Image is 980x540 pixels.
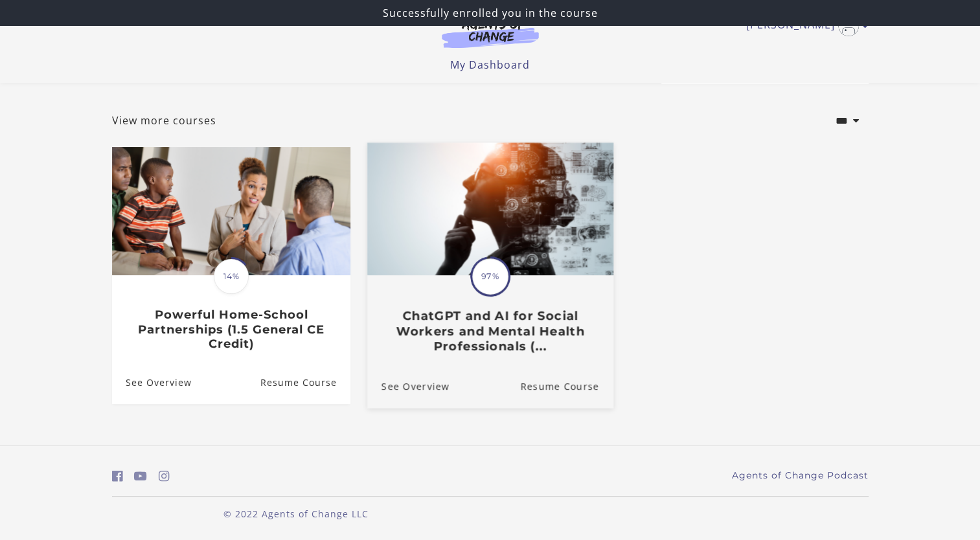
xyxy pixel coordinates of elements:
[428,18,553,48] img: Agents of Change Logo
[746,16,862,36] a: Toggle menu
[520,365,613,408] a: ChatGPT and AI for Social Workers and Mental Health Professionals (...: Resume Course
[126,308,336,352] h3: Powerful Home-School Partnerships (1.5 General CE Credit)
[112,113,216,128] a: View more courses
[5,5,975,21] p: Successfully enrolled you in the course
[260,362,350,404] a: Powerful Home-School Partnerships (1.5 General CE Credit): Resume Course
[450,58,530,72] a: My Dashboard
[381,309,598,354] h3: ChatGPT and AI for Social Workers and Mental Health Professionals (...
[134,467,147,486] a: https://www.youtube.com/c/AgentsofChangeTestPrepbyMeaganMitchell (Open in a new window)
[112,507,480,521] p: © 2022 Agents of Change LLC
[159,470,170,482] i: https://www.instagram.com/agentsofchangeprep/ (Open in a new window)
[732,469,869,482] a: Agents of Change Podcast
[112,470,123,482] i: https://www.facebook.com/groups/aswbtestprep (Open in a new window)
[112,467,123,486] a: https://www.facebook.com/groups/aswbtestprep (Open in a new window)
[367,365,449,408] a: ChatGPT and AI for Social Workers and Mental Health Professionals (...: See Overview
[134,470,147,482] i: https://www.youtube.com/c/AgentsofChangeTestPrepbyMeaganMitchell (Open in a new window)
[159,467,170,486] a: https://www.instagram.com/agentsofchangeprep/ (Open in a new window)
[472,258,508,295] span: 97%
[112,362,192,404] a: Powerful Home-School Partnerships (1.5 General CE Credit): See Overview
[214,259,249,294] span: 14%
